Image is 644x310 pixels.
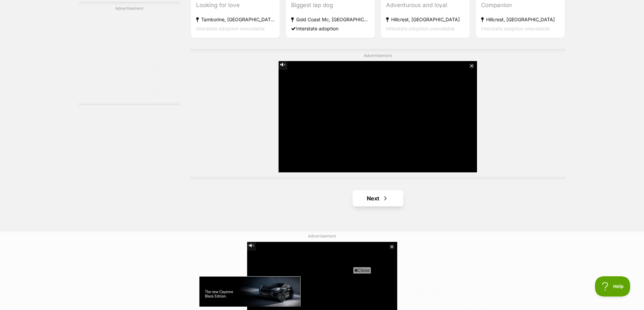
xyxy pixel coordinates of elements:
[481,26,550,31] span: Interstate adoption unavailable
[353,190,403,206] a: Next page
[386,15,464,24] strong: Hillcrest, [GEOGRAPHIC_DATA]
[196,26,265,31] span: Interstate adoption unavailable
[291,1,369,10] div: Biggest lap dog
[481,1,559,10] div: Companion
[481,15,559,24] strong: Hillcrest, [GEOGRAPHIC_DATA]
[196,15,275,24] strong: Tamborine, [GEOGRAPHIC_DATA]
[190,190,566,206] nav: Pagination
[291,24,369,33] div: Interstate adoption
[386,1,464,10] div: Adventurous and loyal
[199,276,445,307] iframe: Advertisement
[79,2,180,105] div: Advertisement
[386,26,455,31] span: Interstate adoption unavailable
[291,15,369,24] strong: Gold Coast Mc, [GEOGRAPHIC_DATA]
[190,49,566,179] div: Advertisement
[196,1,275,10] div: Looking for love
[353,267,371,274] span: Close
[279,61,477,172] iframe: Advertisement
[79,14,180,98] iframe: Advertisement
[595,276,630,297] iframe: Help Scout Beacon - Open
